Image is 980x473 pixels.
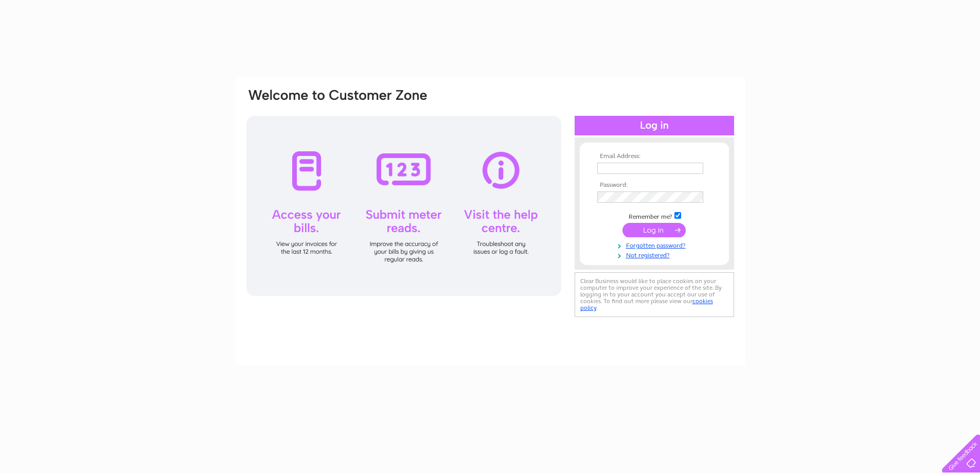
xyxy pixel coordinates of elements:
[597,240,714,250] a: Forgotten password?
[622,223,686,237] input: Submit
[575,272,734,317] div: Clear Business would like to place cookies on your computer to improve your experience of the sit...
[595,211,714,221] td: Remember me?
[597,250,714,259] a: Not registered?
[580,297,713,311] a: cookies policy
[595,182,714,189] th: Password:
[595,153,714,160] th: Email Address:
